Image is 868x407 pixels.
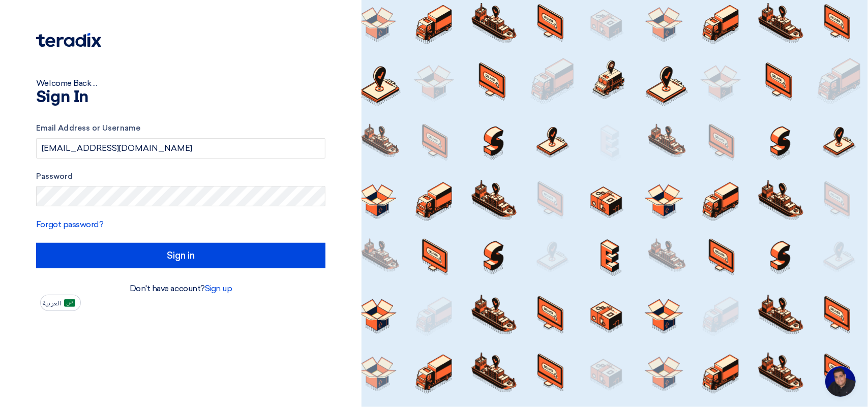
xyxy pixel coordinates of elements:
[825,366,856,397] div: Open chat
[36,171,325,182] label: Password
[36,283,325,295] div: Don't have account?
[36,89,325,106] h1: Sign In
[40,295,81,311] button: العربية
[43,300,61,307] span: العربية
[36,33,101,47] img: Teradix logo
[36,243,325,268] input: Sign in
[36,77,325,89] div: Welcome Back ...
[36,122,325,134] label: Email Address or Username
[64,299,75,307] img: ar-AR.png
[205,284,232,293] a: Sign up
[36,138,325,159] input: Enter your business email or username
[36,220,103,229] a: Forgot password?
